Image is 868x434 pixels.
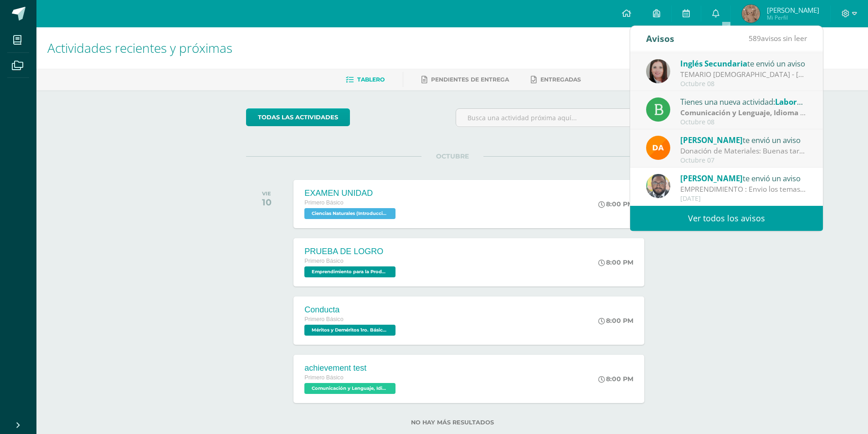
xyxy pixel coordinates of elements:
[680,80,807,88] div: Octubre 08
[680,184,807,194] div: EMPRENDIMIENTO : Envio los temas a evaluar Calculo IVA 12% Calculo ISR 5 Y 7%
[680,118,807,126] div: Octubre 08
[680,173,743,184] span: [PERSON_NAME]
[680,107,807,118] div: | Prueba de Proceso
[680,146,807,156] div: Donación de Materiales: Buenas tardes estimados padres de familia, por este medio les envío un co...
[421,152,483,160] span: OCTUBRE
[346,72,385,87] a: Tablero
[531,72,581,87] a: Entregadas
[680,58,747,69] span: Inglés Secundaria
[680,134,807,146] div: te envió un aviso
[749,33,807,43] span: avisos sin leer
[304,199,343,206] span: Primero Básico
[431,76,509,83] span: Pendientes de entrega
[304,258,343,264] span: Primero Básico
[304,316,343,322] span: Primero Básico
[598,317,633,325] div: 8:00 PM
[646,26,674,51] div: Avisos
[304,266,395,277] span: Emprendimiento para la Productividad 'D'
[767,14,819,21] span: Mi Perfil
[47,39,232,56] span: Actividades recientes y próximas
[630,206,823,231] a: Ver todos los avisos
[680,135,743,145] span: [PERSON_NAME]
[646,59,670,83] img: 8af0450cf43d44e38c4a1497329761f3.png
[304,208,395,219] span: Ciencias Naturales (Introducción a la Biología) 'D'
[680,107,828,117] strong: Comunicación y Lenguaje, Idioma Español
[749,33,761,43] span: 589
[456,109,658,127] input: Busca una actividad próxima aquí...
[680,96,807,107] div: Tienes una nueva actividad:
[767,5,819,15] span: [PERSON_NAME]
[246,419,658,426] label: No hay más resultados
[304,325,395,336] span: Méritos y Deméritos 1ro. Básico "D" 'D'
[680,195,807,203] div: [DATE]
[680,69,807,80] div: TEMARIO INGLÉS - KRISSETE RIVAS: Buenas tardes estimados estudiantes, Estoy enviando nuevamente e...
[304,374,343,381] span: Primero Básico
[680,57,807,69] div: te envió un aviso
[598,200,633,208] div: 8:00 PM
[421,72,509,87] a: Pendientes de entrega
[262,190,272,197] div: VIE
[304,247,398,256] div: PRUEBA DE LOGRO
[262,197,272,208] div: 10
[598,258,633,266] div: 8:00 PM
[304,189,398,198] div: EXAMEN UNIDAD
[680,157,807,164] div: Octubre 07
[246,108,350,126] a: todas las Actividades
[357,76,385,83] span: Tablero
[680,172,807,184] div: te envió un aviso
[646,136,670,160] img: f9d34ca01e392badc01b6cd8c48cabbd.png
[304,383,395,394] span: Comunicación y Lenguaje, Idioma Extranjero Inglés 'D'
[598,375,633,383] div: 8:00 PM
[646,174,670,198] img: 712781701cd376c1a616437b5c60ae46.png
[742,5,760,23] img: 67a3ee5be09eb7eedf428c1a72d31e06.png
[304,363,398,373] div: achievement test
[304,305,398,315] div: Conducta
[540,76,581,83] span: Entregadas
